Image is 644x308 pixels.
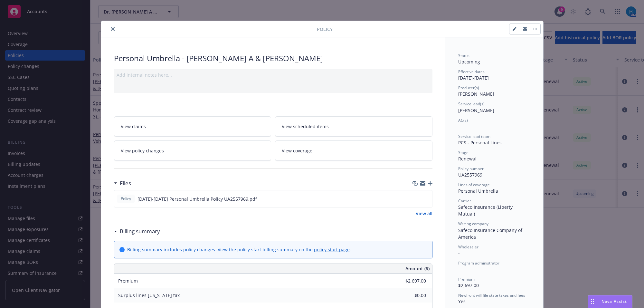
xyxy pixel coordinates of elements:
[114,116,271,137] a: View claims
[275,140,432,161] a: View coverage
[121,123,146,130] span: View claims
[458,118,468,123] span: AC(s)
[458,69,485,74] span: Effective dates
[120,179,131,188] h3: Files
[458,182,490,188] span: Lines of coverage
[118,278,138,284] span: Premium
[458,53,469,58] span: Status
[601,299,627,304] span: Nova Assist
[119,196,132,202] span: Policy
[458,59,480,65] span: Upcoming
[458,69,530,81] div: [DATE] - [DATE]
[588,295,632,308] button: Nova Assist
[458,260,499,266] span: Program administrator
[424,196,430,202] button: preview file
[127,246,351,253] div: Billing summary includes policy changes. View the policy start billing summary on the .
[458,266,460,272] span: -
[458,123,460,130] span: -
[458,91,494,97] span: [PERSON_NAME]
[588,295,596,308] div: Drag to move
[458,221,488,226] span: Writing company
[117,72,430,78] div: Add internal notes here...
[458,198,471,204] span: Carrier
[458,156,477,162] span: Renewal
[121,147,164,154] span: View policy changes
[413,196,419,202] button: download file
[114,179,131,188] div: Files
[120,227,160,236] h3: Billing summary
[458,188,498,194] span: Personal Umbrella
[458,298,466,304] span: Yes
[458,204,514,217] span: Safeco Insurance (Liberty Mutual)
[388,276,430,286] input: 0.00
[458,150,469,155] span: Stage
[114,53,432,64] div: Personal Umbrella - [PERSON_NAME] A & [PERSON_NAME]
[275,116,432,137] a: View scheduled items
[388,291,430,300] input: 0.00
[317,26,333,33] span: Policy
[118,292,180,298] span: Surplus lines [US_STATE] tax
[458,282,479,288] span: $2,697.00
[282,123,329,130] span: View scheduled items
[458,227,524,240] span: Safeco Insurance Company of America
[458,276,475,282] span: Premium
[458,85,479,91] span: Producer(s)
[458,140,502,146] span: PCS - Personal Lines
[458,101,485,107] span: Service lead(s)
[109,25,117,33] button: close
[416,210,432,217] a: View all
[114,227,160,236] div: Billing summary
[137,196,257,202] span: [DATE]-[DATE] Personal Umbrella Policy UA2557969.pdf
[405,265,430,272] span: Amount ($)
[458,134,490,139] span: Service lead team
[458,250,460,256] span: -
[114,140,271,161] a: View policy changes
[282,147,312,154] span: View coverage
[458,172,482,178] span: UA2557969
[458,293,525,298] span: Newfront will file state taxes and fees
[458,166,484,171] span: Policy number
[314,246,350,253] a: policy start page
[458,244,478,250] span: Wholesaler
[458,107,494,113] span: [PERSON_NAME]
